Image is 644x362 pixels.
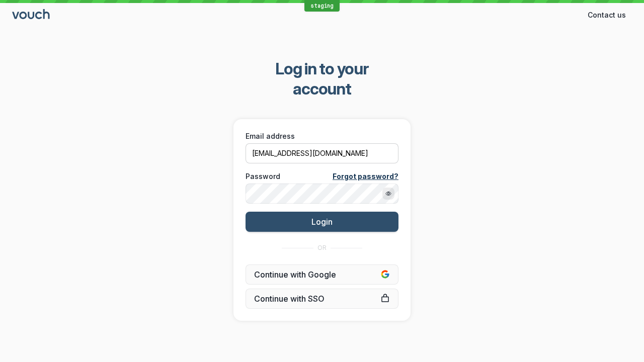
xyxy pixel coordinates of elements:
[588,10,626,20] span: Contact us
[246,171,280,182] span: Password
[317,244,327,252] span: OR
[246,264,398,285] button: Continue with Google
[254,294,390,304] span: Continue with SSO
[246,131,295,141] span: Email address
[382,188,394,200] button: Show password
[12,11,51,20] a: Go to sign in
[582,7,632,23] button: Contact us
[246,289,398,309] a: Continue with SSO
[311,217,333,227] span: Login
[254,269,390,280] span: Continue with Google
[246,212,398,232] button: Login
[333,171,398,182] a: Forgot password?
[247,59,397,99] span: Log in to your account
